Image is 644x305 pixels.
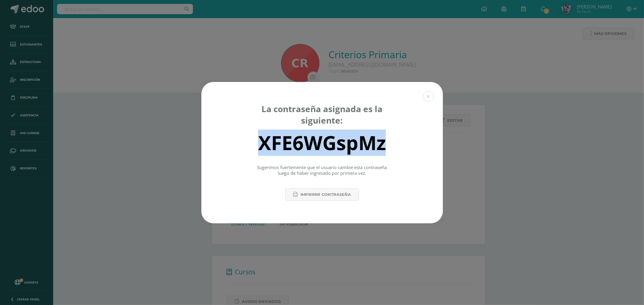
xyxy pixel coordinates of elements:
[255,165,389,176] p: Sugerimos fuertemente que el usuario cambie esta contraseña luego de haber ingresado por primera ...
[255,103,389,126] div: La contraseña asignada es la siguiente:
[301,189,351,200] span: Imprimir contraseña
[423,91,434,102] button: Close (Esc)
[258,130,386,156] div: XFE6WGspMz
[285,188,359,201] button: Imprimir contraseña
